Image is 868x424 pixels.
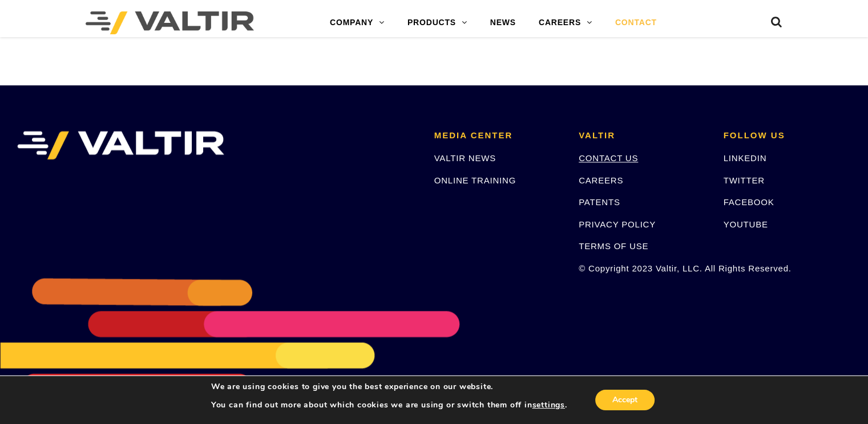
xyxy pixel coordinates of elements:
[396,11,479,34] a: PRODUCTS
[17,131,224,159] img: VALTIR
[86,11,254,34] img: Valtir
[579,175,623,185] a: CAREERS
[527,11,604,34] a: CAREERS
[579,241,648,251] a: TERMS OF USE
[724,219,768,229] a: YOUTUBE
[434,153,496,163] a: VALTIR NEWS
[532,400,564,410] button: settings
[604,11,668,34] a: CONTACT
[724,131,851,141] h2: FOLLOW US
[595,390,655,410] button: Accept
[579,153,638,163] a: CONTACT US
[579,197,620,207] a: PATENTS
[579,219,656,229] a: PRIVACY POLICY
[434,175,516,185] a: ONLINE TRAINING
[724,153,767,163] a: LINKEDIN
[318,11,396,34] a: COMPANY
[724,197,774,207] a: FACEBOOK
[579,131,706,141] h2: VALTIR
[479,11,527,34] a: NEWS
[211,400,567,410] p: You can find out more about which cookies we are using or switch them off in .
[724,175,765,185] a: TWITTER
[434,131,562,141] h2: MEDIA CENTER
[579,262,706,275] p: © Copyright 2023 Valtir, LLC. All Rights Reserved.
[211,382,567,392] p: We are using cookies to give you the best experience on our website.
